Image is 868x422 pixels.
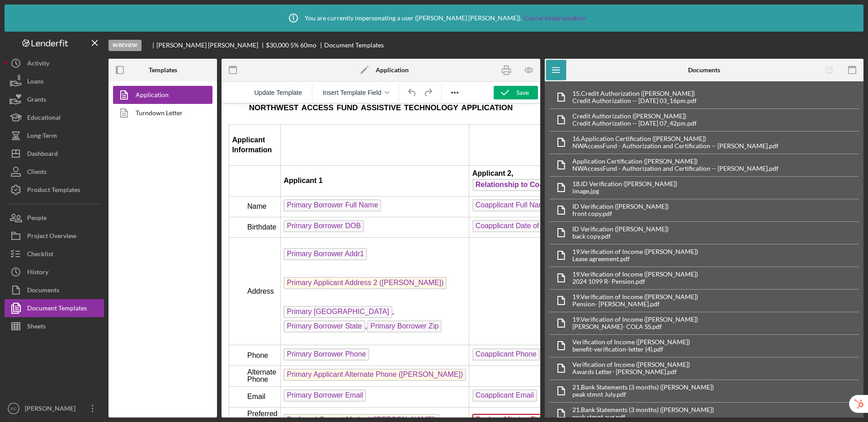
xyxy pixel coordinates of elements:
[447,86,462,99] button: Reveal or hide additional toolbar items
[27,145,58,165] div: Dashboard
[62,202,170,215] span: Primary [GEOGRAPHIC_DATA]
[11,406,17,411] text: FC
[5,90,104,108] button: Grants
[62,173,225,186] span: Primary Applicant Address 2 ([PERSON_NAME])
[27,181,80,201] div: Product Templates
[146,217,220,229] span: Primary Borrower Zip
[251,75,357,88] span: Relationship to Co-Applicant
[5,72,104,90] button: Loans
[27,209,47,229] div: People
[572,203,669,210] div: ID Verification ([PERSON_NAME])
[251,310,328,323] span: Field has been deleted
[62,245,147,257] span: Primary Borrower Phone
[572,97,697,104] div: Credit Authorization -- [DATE] 03_16pm.pdf
[27,127,57,147] div: Long-Term
[10,33,50,50] strong: Applicant Information
[572,248,698,255] div: 19. Verification of Income ([PERSON_NAME])
[27,108,61,129] div: Educational
[494,86,538,99] button: Save
[5,108,104,127] button: Educational
[516,86,529,99] div: Save
[572,406,714,413] div: 21. Bank Statements (3 months) ([PERSON_NAME])
[62,310,218,323] span: Preferred Contact Method ([PERSON_NAME])
[5,145,104,163] button: Dashboard
[62,117,142,129] span: Primary Borrower DOB
[572,135,778,142] div: 16. Application Certification ([PERSON_NAME])
[27,317,46,338] div: Sheets
[254,89,302,96] span: Update Template
[323,89,382,96] span: Insert Template Field
[5,299,104,317] button: Document Templates
[572,90,697,97] div: 15. Credit Authorization ([PERSON_NAME])
[572,158,778,165] div: Application Certification ([PERSON_NAME])
[572,293,698,300] div: 19. Verification of Income ([PERSON_NAME])
[572,323,698,330] div: [PERSON_NAME]- COLA SS.pdf
[251,117,338,129] span: Coapplicant Date of Birth
[113,104,208,122] a: Turndown Letter
[27,227,76,247] div: Project Overview
[572,113,697,120] div: Credit Authorization ([PERSON_NAME])
[420,86,436,99] button: Redo
[5,54,104,72] button: Activity
[5,263,104,281] button: History
[62,145,146,157] span: Primary Borrower Addr1
[290,42,299,49] div: 5 %
[5,227,104,245] button: Project Overview
[251,245,318,257] span: Coapplicant Phone
[524,14,586,22] a: Cancel Impersonation
[27,281,59,301] div: Documents
[27,72,43,93] div: Loans
[5,209,104,227] button: People
[251,286,316,298] span: Coapplicant Email
[62,73,101,81] strong: Applicant 1
[572,210,669,217] div: front copy.pdf
[8,113,59,134] td: Birthdate
[251,96,330,108] span: Coapplicant Full Name
[5,399,104,417] button: FC[PERSON_NAME]
[572,271,698,278] div: 19. Verification of Income ([PERSON_NAME])
[572,316,698,323] div: 19. Verification of Income ([PERSON_NAME])
[62,265,245,277] span: Primary Applicant Alternate Phone ([PERSON_NAME])
[27,299,87,319] div: Document Templates
[62,217,143,229] span: Primary Borrower State
[572,225,669,233] div: ID Verification ([PERSON_NAME])
[572,338,690,346] div: Verification of Income ([PERSON_NAME])
[5,181,104,199] button: Product Templates
[27,163,47,183] div: Clients
[8,134,59,242] td: Address
[300,42,316,49] div: 60 mo
[572,413,714,421] div: peak stmnt aug.pdf
[5,281,104,299] button: Documents
[27,90,46,111] div: Grants
[572,361,690,368] div: Verification of Income ([PERSON_NAME])
[572,346,690,353] div: benefit-verification-letter (4).pdf
[376,66,409,74] b: Application
[572,368,690,375] div: Awards Letter- [PERSON_NAME].pdf
[572,165,778,172] div: NWAccessFund - Authorization and Certification -- [PERSON_NAME].pdf
[405,86,420,99] button: Undo
[572,300,698,308] div: Pension- [PERSON_NAME].pdf
[572,384,714,391] div: 21. Bank Statements (3 months) ([PERSON_NAME])
[572,188,677,195] div: image.jpg
[27,245,53,265] div: Checklist
[318,86,393,99] button: Insert Template Field
[324,42,384,49] div: Document Templates
[572,180,677,188] div: 18. ID Verification ([PERSON_NAME])
[688,66,720,74] b: Documents
[572,120,697,127] div: Credit Authorization -- [DATE] 07_42pm.pdf
[8,93,59,113] td: Name
[5,127,104,145] button: Long-Term
[62,96,160,108] span: Primary Borrower Full Name
[27,54,49,75] div: Activity
[572,233,669,240] div: back copy.pdf
[282,7,586,29] div: You are currently impersonating a user ( [PERSON_NAME] [PERSON_NAME] ).
[5,317,104,335] button: Sheets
